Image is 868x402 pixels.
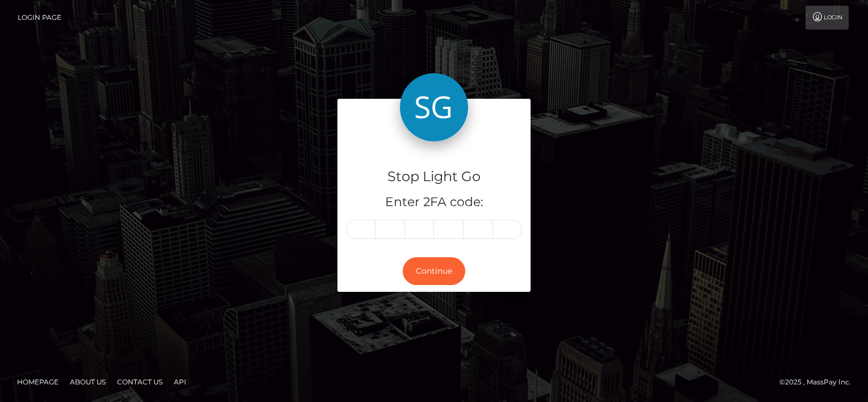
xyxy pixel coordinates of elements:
[112,373,167,391] a: Contact Us
[18,6,61,30] a: Login Page
[169,373,191,391] a: API
[346,194,522,211] h5: Enter 2FA code:
[346,167,522,187] h4: Stop Light Go
[403,257,465,285] button: Continue
[12,373,63,391] a: Homepage
[65,373,110,391] a: About Us
[806,6,849,30] a: Login
[400,73,468,141] img: Stop Light Go
[779,376,859,388] div: © 2025 , MassPay Inc.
